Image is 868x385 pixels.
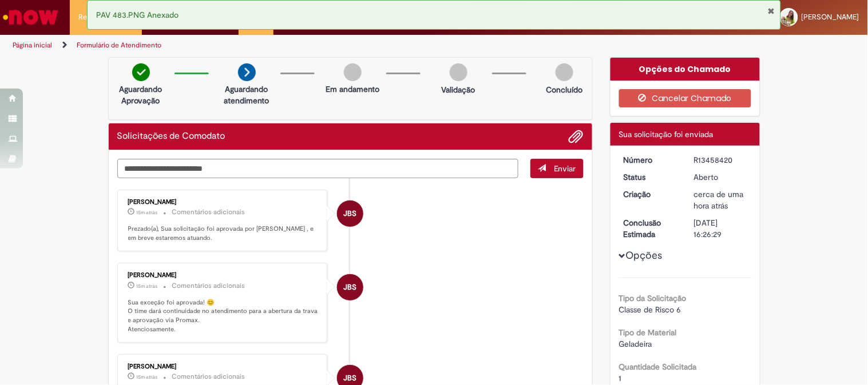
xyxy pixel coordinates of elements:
[450,63,467,81] img: img-circle-grey.png
[615,171,685,183] dt: Status
[611,58,760,81] div: Opções do Chamado
[128,224,319,242] p: Prezado(a), Sua solicitação foi aprovada por [PERSON_NAME] , e em breve estaremos atuando.
[615,189,685,200] dt: Criação
[619,293,687,303] b: Tipo da Solicitação
[615,154,685,166] dt: Número
[694,189,744,211] time: 28/08/2025 14:54:26
[554,163,576,174] span: Enviar
[569,129,584,144] button: Adicionar anexos
[619,304,681,315] span: Classe de Risco 6
[337,200,363,227] div: Jacqueline Batista Shiota
[238,63,256,81] img: arrow-next.png
[1,6,60,29] img: ServiceNow
[694,171,747,183] div: Aberto
[132,63,150,81] img: check-circle-green.png
[694,217,747,240] div: [DATE] 16:26:29
[172,372,245,382] small: Comentários adicionais
[619,327,677,338] b: Tipo de Material
[694,189,744,211] span: cerca de uma hora atrás
[802,12,859,22] span: [PERSON_NAME]
[137,374,158,380] time: 28/08/2025 15:26:18
[530,159,584,178] button: Enviar
[137,283,158,290] span: 15m atrás
[172,207,245,217] small: Comentários adicionais
[78,11,118,23] span: Requisições
[13,41,52,50] a: Página inicial
[546,84,582,95] p: Concluído
[619,362,697,372] b: Quantidade Solicitada
[767,6,775,15] button: Fechar Notificação
[128,363,319,370] div: [PERSON_NAME]
[619,89,751,107] button: Cancelar Chamado
[9,35,570,56] ul: Trilhas de página
[128,298,319,334] p: Sua exceção foi aprovada! 😊 O time dará continuidade no atendimento para a abertura da trava e ap...
[556,63,573,81] img: img-circle-grey.png
[326,83,379,95] p: Em andamento
[694,154,747,166] div: R13458420
[77,41,161,50] a: Formulário de Atendimento
[344,274,357,301] span: JBS
[137,209,158,216] span: 15m atrás
[137,283,158,290] time: 28/08/2025 15:26:23
[344,200,357,227] span: JBS
[619,373,622,383] span: 1
[344,63,362,81] img: img-circle-grey.png
[172,281,245,291] small: Comentários adicionais
[619,129,714,139] span: Sua solicitação foi enviada
[615,217,685,240] dt: Conclusão Estimada
[619,339,652,349] span: Geladeira
[694,189,747,211] div: 28/08/2025 14:54:26
[137,374,158,380] span: 15m atrás
[113,83,169,106] p: Aguardando Aprovação
[128,272,319,279] div: [PERSON_NAME]
[96,10,179,20] span: PAV 483.PNG Anexado
[117,131,225,142] h2: Solicitações de Comodato Histórico de tíquete
[117,159,519,178] textarea: Digite sua mensagem aqui...
[219,83,275,106] p: Aguardando atendimento
[137,209,158,216] time: 28/08/2025 15:26:29
[128,199,319,206] div: [PERSON_NAME]
[337,274,363,300] div: Jacqueline Batista Shiota
[442,84,475,95] p: Validação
